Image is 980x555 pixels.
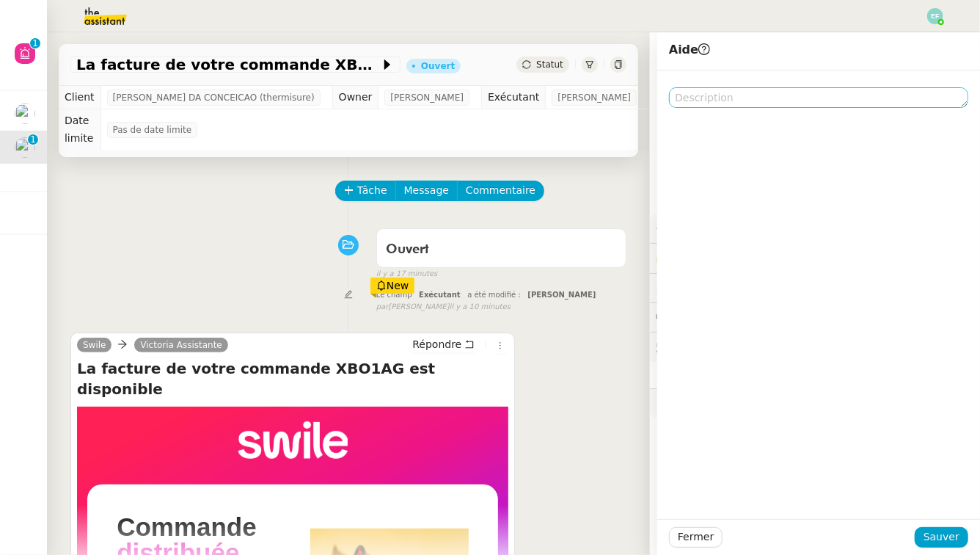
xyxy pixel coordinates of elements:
div: New [370,277,415,294]
img: users%2FhitvUqURzfdVsA8TDJwjiRfjLnH2%2Favatar%2Flogo-thermisure.png [15,137,35,158]
span: 💬 [656,311,750,323]
span: Sauver [924,529,959,545]
p: 1 [32,38,38,51]
span: Fermer [678,529,714,545]
span: [PERSON_NAME] [528,291,596,299]
button: Tâche [335,181,396,201]
button: Fermer [669,527,723,548]
span: 🕵️ [656,341,839,352]
div: 🕵️Autres demandes en cours 1 [650,333,980,361]
nz-badge-sup: 1 [30,38,40,48]
a: Victoria Assistante [134,338,227,352]
span: Répondre [412,337,461,352]
img: Swile [238,421,348,459]
div: Ouvert [421,62,455,70]
span: Message [404,182,449,199]
span: Exécutant [419,291,461,299]
td: Client [59,86,100,109]
button: Message [395,181,458,201]
div: 🧴Autres [650,389,980,418]
div: ⏲️Tâches 0:00 [650,274,980,302]
p: 1 [30,134,36,148]
small: [PERSON_NAME] [376,301,511,313]
span: Commentaire [466,182,535,199]
span: Statut [536,59,563,70]
button: Sauver [915,527,968,548]
span: Tâche [357,182,387,199]
span: ⏲️ [656,282,757,294]
span: il y a 10 minutes [450,301,511,313]
img: users%2FTtzP7AGpm5awhzgAzUtU1ot6q7W2%2Favatar%2Fb1ec9cbd-befd-4b0f-b4c2-375d59dbe3fa [15,104,35,124]
span: [PERSON_NAME] DA CONCEICAO (thermisure) [113,90,315,105]
span: 🔐 [656,250,751,266]
nz-badge-sup: 1 [28,134,38,145]
span: ⚙️ [656,220,732,237]
span: il y a 17 minutes [376,268,438,280]
span: 🧴 [656,397,701,409]
span: [PERSON_NAME] [557,90,631,105]
span: [PERSON_NAME] [390,90,464,105]
div: ⚙️Procédures [650,214,980,243]
span: La facture de votre commande XBO1AG est disponible [76,57,380,72]
td: Exécutant [482,86,546,109]
td: Date limite [59,109,100,150]
span: Aide [669,43,710,57]
h4: La facture de votre commande XBO1AG est disponible [77,358,508,399]
span: Ouvert [386,243,429,256]
span: par [376,301,389,313]
a: Swile [77,338,111,352]
button: Répondre [407,336,480,352]
td: Owner [332,86,379,109]
span: Pas de date limite [113,123,192,137]
span: Le champ [376,291,412,299]
div: 💬Commentaires [650,303,980,332]
div: 🔐Données client [650,244,980,272]
span: a été modifié : [467,291,521,299]
button: Commentaire [457,181,544,201]
img: svg [927,8,943,24]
